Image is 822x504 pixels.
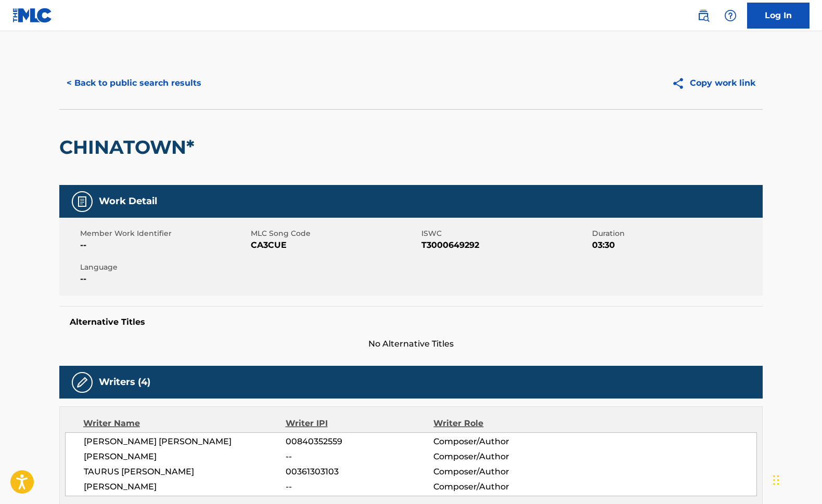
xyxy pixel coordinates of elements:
[99,376,150,388] h5: Writers (4)
[433,435,568,448] span: Composer/Author
[286,417,434,430] div: Writer IPI
[286,481,433,493] span: --
[433,481,568,493] span: Composer/Author
[433,450,568,463] span: Composer/Author
[251,239,419,251] span: CA3CUE
[421,228,589,239] span: ISWC
[84,450,286,463] span: [PERSON_NAME]
[592,228,760,239] span: Duration
[693,5,714,26] a: Public Search
[83,417,286,430] div: Writer Name
[80,262,248,273] span: Language
[80,273,248,285] span: --
[697,9,710,22] img: search
[84,435,286,448] span: [PERSON_NAME] [PERSON_NAME]
[720,5,741,26] div: Help
[672,77,690,90] img: Copy work link
[84,466,286,478] span: TAURUS [PERSON_NAME]
[793,336,822,420] iframe: Resource Center
[286,435,433,448] span: 00840352559
[664,70,763,96] button: Copy work link
[76,376,88,389] img: Writers
[747,3,810,29] a: Log In
[433,417,568,430] div: Writer Role
[99,195,157,207] h5: Work Detail
[770,454,822,504] iframe: Chat Widget
[251,228,419,239] span: MLC Song Code
[84,481,286,493] span: [PERSON_NAME]
[59,136,200,159] h2: CHINATOWN*
[59,338,763,350] span: No Alternative Titles
[433,466,568,478] span: Composer/Author
[724,9,737,22] img: help
[286,466,433,478] span: 00361303103
[80,228,248,239] span: Member Work Identifier
[592,239,760,251] span: 03:30
[12,8,53,23] img: MLC Logo
[76,195,88,208] img: Work Detail
[59,70,209,96] button: < Back to public search results
[70,317,752,327] h5: Alternative Titles
[773,465,779,496] div: Drag
[80,239,248,251] span: --
[421,239,589,251] span: T3000649292
[286,450,433,463] span: --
